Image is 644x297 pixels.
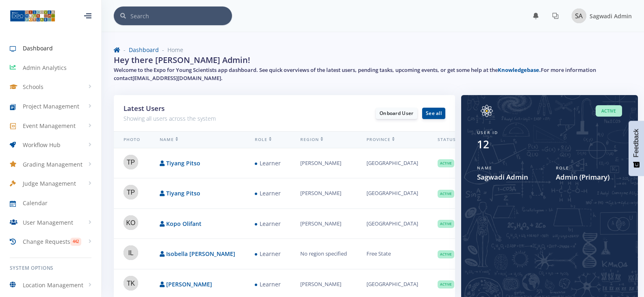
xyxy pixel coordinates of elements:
th: Province [357,132,428,148]
p: Showing all users across the system [124,114,278,124]
span: Admin (Primary) [556,172,622,182]
td: [PERSON_NAME] [291,178,357,209]
span: Admin Analytics [23,63,67,72]
div: 12 [477,137,489,152]
a: See all [422,108,445,119]
h5: Welcome to the Expo for Young Scientists app dashboard. See quick overviews of the latest users, ... [114,66,632,82]
a: Tiyang Pitso [166,189,200,197]
a: [PERSON_NAME] [166,280,212,288]
nav: breadcrumb [114,46,632,54]
a: Onboard User [376,108,417,119]
span: Active [438,159,454,167]
span: Learner [255,189,281,199]
span: Judge Management [23,179,76,188]
input: Search [130,7,232,25]
th: Photo [114,132,150,148]
td: [PERSON_NAME] [291,208,357,239]
li: Home [159,46,183,54]
h2: Hey there [PERSON_NAME] Admin! [114,54,250,66]
a: Knowledgebase. [498,66,541,74]
a: Tiyang Pitso [166,159,200,167]
span: Calendar [23,199,48,207]
th: Region [291,132,357,148]
span: Name [477,165,492,171]
span: Feedback [633,129,640,157]
th: Status [428,132,470,148]
button: Feedback - Show survey [629,121,644,176]
td: No region specified [291,239,357,269]
span: Sagwadi Admin [477,172,544,182]
th: Name [150,132,245,148]
span: Project Management [23,102,79,111]
img: Image placeholder [477,105,497,117]
th: Role [245,132,291,148]
td: [GEOGRAPHIC_DATA] [357,148,428,178]
h3: Latest Users [124,103,278,114]
span: Active [438,190,454,198]
span: Active [438,220,454,228]
span: Workflow Hub [23,141,61,149]
td: [GEOGRAPHIC_DATA] [357,178,428,209]
img: Image placeholder [572,9,586,23]
a: [EMAIL_ADDRESS][DOMAIN_NAME] [132,74,221,82]
td: Free State [357,239,428,269]
span: User ID [477,130,498,135]
span: Event Management [23,121,76,130]
span: Learner [255,279,281,289]
a: Isobella [PERSON_NAME] [166,250,235,258]
span: Schools [23,82,43,91]
span: Active [596,105,622,117]
h6: System Options [10,264,91,272]
img: ... [10,9,55,22]
span: Role [556,165,569,171]
span: User Management [23,218,73,227]
a: Image placeholder Sagwadi Admin [565,7,632,25]
span: Location Management [23,281,83,289]
span: Dashboard [23,44,53,52]
td: [GEOGRAPHIC_DATA] [357,208,428,239]
span: Active [438,250,454,258]
span: 442 [70,238,81,246]
a: Kopo Olifant [166,220,202,228]
span: Active [438,280,454,288]
td: [PERSON_NAME] [291,148,357,178]
a: Dashboard [129,46,159,54]
span: Sagwadi Admin [590,12,632,20]
span: Grading Management [23,160,82,169]
span: Learner [255,158,281,168]
span: Learner [255,219,281,229]
span: Learner [255,249,281,259]
span: Change Requests [23,237,70,246]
